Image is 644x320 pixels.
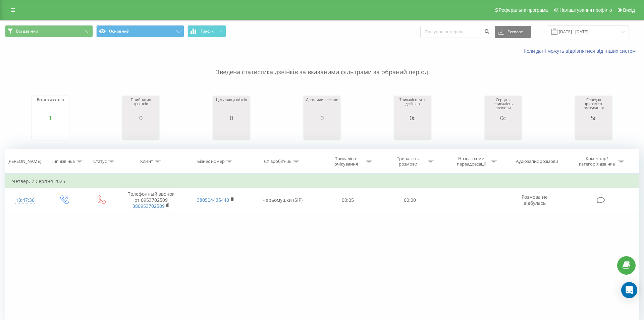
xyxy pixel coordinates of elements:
div: Коментар/категорія дзвінка [577,156,616,167]
td: 00:05 [317,188,379,213]
div: Тривалість розмови [390,156,426,167]
p: Зведена статистика дзвінків за вказаними фільтрами за обраний період [5,54,639,77]
div: Середня тривалість розмови [486,98,520,115]
div: Всього дзвінків [37,98,64,115]
div: Бізнес номер [197,159,225,165]
div: Open Intercom Messenger [621,282,637,298]
button: Графік [187,25,226,37]
div: 1 [37,115,64,121]
div: 0 [124,115,158,121]
a: 380504435440 [197,197,229,203]
div: 0 [306,115,338,121]
div: Співробітник [264,159,291,165]
div: 0с [486,115,520,121]
div: Назва схеми переадресації [453,156,489,167]
div: 0с [396,115,429,121]
div: 0 [216,115,247,121]
span: Налаштування профілю [559,7,612,13]
div: Тривалість очікування [328,156,364,167]
input: Пошук за номером [420,26,491,38]
td: Черьомушки (SIP) [248,188,317,213]
button: Експорт [495,26,531,38]
span: Реферальна програма [499,7,548,13]
td: Четвер, 7 Серпня 2025 [5,175,639,188]
div: Прийнятих дзвінків [124,98,158,115]
span: Вихід [623,7,635,13]
a: 380953702509 [132,203,165,209]
div: [PERSON_NAME] [7,159,41,165]
div: Тип дзвінка [51,159,75,165]
div: Аудіозапис розмови [516,159,558,165]
span: Розмова не відбулась [522,194,548,206]
span: Всі дзвінки [16,29,38,34]
div: Дзвонили вперше [306,98,338,115]
div: Статус [93,159,107,165]
div: Тривалість усіх дзвінків [396,98,429,115]
div: 13:47:36 [12,194,38,207]
a: Коли дані можуть відрізнятися вiд інших систем [524,48,639,54]
td: Телефонный звонок от 0953702509 [119,188,183,213]
span: Графік [201,29,214,34]
button: Основний [96,25,184,37]
button: Всі дзвінки [5,25,93,37]
div: 5с [577,115,610,121]
div: Клієнт [140,159,153,165]
div: Цільових дзвінків [216,98,247,115]
div: Середня тривалість очікування [577,98,610,115]
td: 00:00 [379,188,440,213]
